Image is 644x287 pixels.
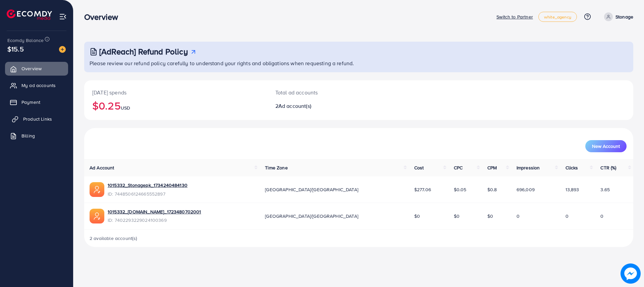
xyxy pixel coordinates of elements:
[90,182,104,197] img: ic-ads-acc.e4c84228.svg
[487,164,497,171] span: CPM
[275,88,396,96] p: Total ad accounts
[21,65,42,72] span: Overview
[454,213,460,219] span: $0
[544,15,571,19] span: white_agency
[600,213,603,219] span: 0
[615,13,633,21] p: Stonage
[90,209,104,223] img: ic-ads-acc.e4c84228.svg
[90,59,629,67] p: Please review our refund policy carefully to understand your rights and obligations when requesti...
[566,213,569,219] span: 0
[99,47,188,56] h3: [AdReach] Refund Policy
[108,191,187,197] span: ID: 7448506124665552897
[5,79,68,92] a: My ad accounts
[278,102,311,110] span: Ad account(s)
[275,103,396,109] h2: 2
[265,164,287,171] span: Time Zone
[517,213,520,219] span: 0
[585,140,627,152] button: New Account
[84,12,123,22] h3: Overview
[7,9,52,20] img: logo
[92,88,259,96] p: [DATE] spends
[90,235,138,242] span: 2 available account(s)
[21,82,56,89] span: My ad accounts
[454,164,463,171] span: CPC
[487,213,493,219] span: $0
[21,132,35,139] span: Billing
[538,12,577,22] a: white_agency
[265,213,358,219] span: [GEOGRAPHIC_DATA]/[GEOGRAPHIC_DATA]
[21,99,40,106] span: Payment
[454,186,467,193] span: $0.05
[414,164,424,171] span: Cost
[5,62,68,75] a: Overview
[414,213,420,219] span: $0
[600,186,610,193] span: 3.65
[5,95,68,109] a: Payment
[108,208,201,215] a: 1015332_[DOMAIN_NAME]_1723480702001
[496,13,533,21] p: Switch to Partner
[59,13,67,20] img: menu
[487,186,497,193] span: $0.8
[517,164,540,171] span: Impression
[5,129,68,142] a: Billing
[601,12,633,21] a: Stonage
[92,99,259,112] h2: $0.25
[592,144,620,149] span: New Account
[59,46,66,53] img: image
[7,44,24,54] span: $15.5
[5,112,68,126] a: Product Links
[7,37,44,44] span: Ecomdy Balance
[621,263,641,284] img: image
[121,105,130,111] span: USD
[600,164,616,171] span: CTR (%)
[90,164,114,171] span: Ad Account
[566,186,579,193] span: 13,893
[517,186,535,193] span: 696,009
[108,217,201,223] span: ID: 7402293229024100369
[566,164,578,171] span: Clicks
[265,186,358,193] span: [GEOGRAPHIC_DATA]/[GEOGRAPHIC_DATA]
[23,116,52,122] span: Product Links
[108,182,187,189] a: 1015332_Stonagepk_1734240484130
[414,186,431,193] span: $277.06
